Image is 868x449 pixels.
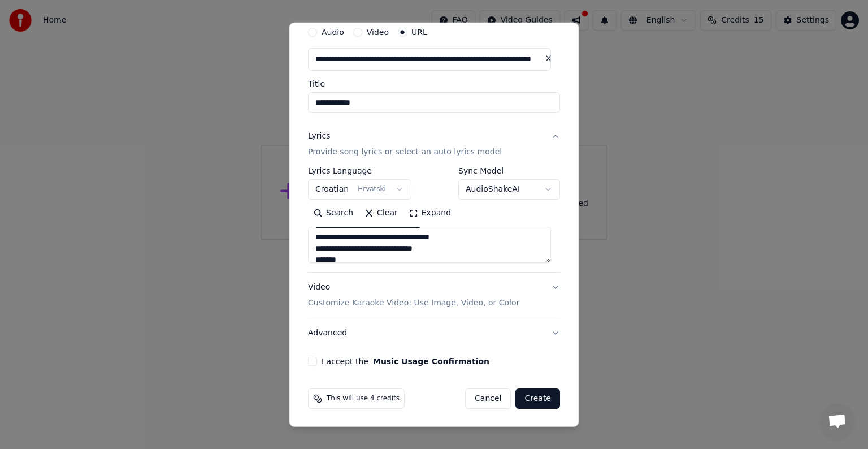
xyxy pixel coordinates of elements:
[308,318,560,348] button: Advanced
[359,204,403,222] button: Clear
[373,357,489,365] button: I accept the
[308,282,519,309] div: Video
[411,28,427,36] label: URL
[403,204,457,222] button: Expand
[308,80,560,88] label: Title
[515,388,560,409] button: Create
[308,273,560,318] button: VideoCustomize Karaoke Video: Use Image, Video, or Color
[308,167,560,272] div: LyricsProvide song lyrics or select an auto lyrics model
[308,167,411,175] label: Lyrics Language
[308,122,560,167] button: LyricsProvide song lyrics or select an auto lyrics model
[322,28,344,36] label: Audio
[367,28,389,36] label: Video
[465,388,511,409] button: Cancel
[308,131,330,142] div: Lyrics
[327,394,400,403] span: This will use 4 credits
[322,357,489,365] label: I accept the
[458,167,560,175] label: Sync Model
[308,146,502,158] p: Provide song lyrics or select an auto lyrics model
[308,204,359,222] button: Search
[308,297,519,309] p: Customize Karaoke Video: Use Image, Video, or Color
